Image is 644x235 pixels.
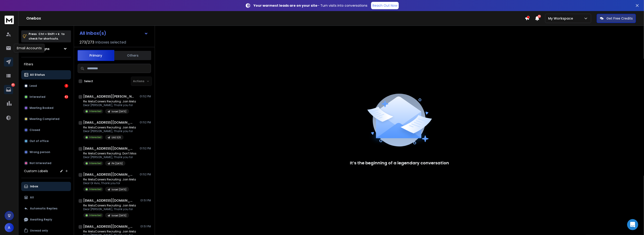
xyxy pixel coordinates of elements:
[30,207,57,210] p: Automatic Replies
[5,223,14,232] button: A
[89,162,101,165] p: Interested
[21,148,71,157] button: Wrong person
[21,61,71,67] h3: Filters
[95,40,126,45] h3: Inboxes selected
[140,121,151,124] p: 01:52 PM
[30,139,49,143] p: Out of office
[83,120,134,125] h1: [EMAIL_ADDRESS][DOMAIN_NAME]
[21,81,71,90] button: Lead1
[30,229,48,232] p: Unread only
[89,214,101,217] p: Interested
[89,136,101,139] p: Interested
[112,188,126,191] p: Israel [DATE]
[83,146,134,151] h1: [EMAIL_ADDRESS][DOMAIN_NAME]
[80,40,94,45] span: 273 / 273
[140,225,151,228] p: 01:51 PM
[254,3,367,8] p: – Turn visits into conversations
[14,44,45,52] div: Email Accounts
[597,14,636,23] button: Get Free Credits
[21,103,71,113] button: Meeting Booked
[89,188,101,191] p: Interested
[83,207,136,211] p: Dear [PERSON_NAME], Thank you for
[5,16,14,24] img: logo
[140,173,151,176] p: 01:52 PM
[21,114,71,124] button: Meeting Completed
[21,215,71,224] button: Awaiting Reply
[30,128,40,132] p: Closed
[30,117,59,121] p: Meeting Completed
[83,181,136,185] p: Dear Or Aviv, Thank you for
[112,110,126,113] p: Israel [DATE]
[24,169,48,173] h3: Custom Labels
[538,15,541,18] span: 50
[83,155,136,159] p: Dear [PERSON_NAME], Thank you for
[112,136,121,139] p: UAE 11/8
[83,94,134,99] h1: [EMAIL_ADDRESS][PERSON_NAME][DOMAIN_NAME]
[140,95,151,98] p: 01:52 PM
[84,79,93,83] label: Select
[30,73,45,77] p: All Status
[11,83,15,87] p: 43
[254,3,317,8] strong: Your warmest leads are on your site
[89,110,101,113] p: Interested
[83,230,136,233] p: Re: MetaCareers Recruiting: Join Meta
[21,182,71,191] button: Inbox
[21,125,71,135] button: Closed
[21,136,71,146] button: Out of office
[38,31,60,37] span: Ctrl + Shift + k
[21,159,71,168] button: Not Interested
[140,199,151,202] p: 01:51 PM
[372,3,397,8] p: Reach Out Now
[83,224,134,229] h1: [EMAIL_ADDRESS][DOMAIN_NAME]
[30,95,45,99] p: Interested
[114,50,151,61] button: Others
[30,150,50,154] p: Wrong person
[21,92,71,102] button: Interested42
[21,193,71,202] button: All
[29,32,65,41] p: Press to check for shortcuts.
[30,161,51,165] p: Not Interested
[30,218,52,221] p: Awaiting Reply
[65,84,68,88] div: 1
[83,198,134,203] h1: [EMAIL_ADDRESS][DOMAIN_NAME]
[21,204,71,213] button: Automatic Replies
[26,16,525,21] h1: Onebox
[77,50,114,61] button: Primary
[83,204,136,207] p: Re: MetaCareers Recruiting: Join Meta
[112,214,126,217] p: Israel [DATE]
[83,129,136,133] p: Dear [PERSON_NAME], Thank you for
[83,100,136,103] p: Re: MetaCareers Recruiting: Join Meta
[83,152,136,155] p: Re: MetaCareers Recruiting: Don’t Miss
[4,85,13,94] a: 43
[83,126,136,129] p: Re: MetaCareers Recruiting: Join Meta
[83,172,134,177] h1: [EMAIL_ADDRESS][DOMAIN_NAME]
[606,16,633,21] p: Get Free Credits
[30,185,38,188] p: Inbox
[371,2,399,9] a: Reach Out Now
[21,70,71,79] button: All Status
[627,219,638,230] div: Open Intercom Messenger
[21,44,71,53] button: All Campaigns
[80,31,106,35] h1: All Inbox(s)
[65,95,68,99] div: 42
[83,178,136,181] p: Re: MetaCareers Recruiting: Join Meta
[350,160,449,166] p: It’s the beginning of a legendary conversation
[140,147,151,150] p: 01:52 PM
[83,103,136,107] p: Dear [PERSON_NAME], Thank you for
[76,29,152,38] button: All Inbox(s)
[30,84,37,88] p: Lead
[30,106,53,110] p: Meeting Booked
[548,16,575,21] p: My Workspace
[30,196,34,199] p: All
[112,162,123,165] p: PH [DATE]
